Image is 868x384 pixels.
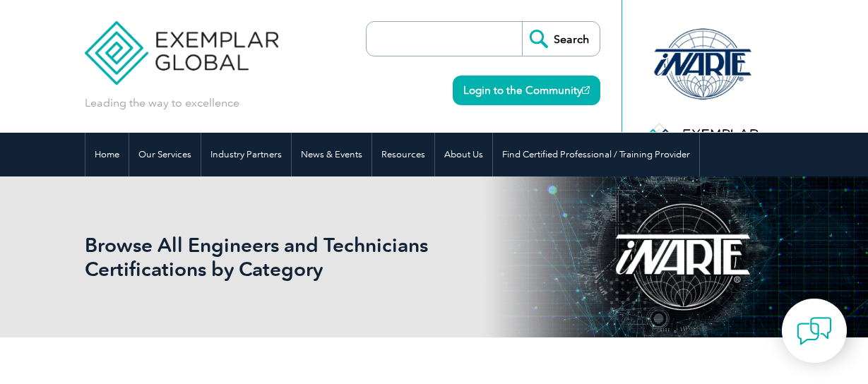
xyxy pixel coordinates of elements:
h1: Browse All Engineers and Technicians Certifications by Category [85,233,470,281]
a: About Us [435,133,492,176]
a: News & Events [292,133,371,176]
img: contact-chat.png [797,313,832,349]
input: Search [522,22,600,56]
a: Home [85,133,129,176]
img: open_square.png [582,86,590,94]
a: Find Certified Professional / Training Provider [493,133,699,176]
a: Resources [372,133,434,176]
a: Our Services [129,133,201,176]
p: Leading the way to excellence [85,95,239,111]
a: Login to the Community [453,76,600,105]
a: Industry Partners [201,133,291,176]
